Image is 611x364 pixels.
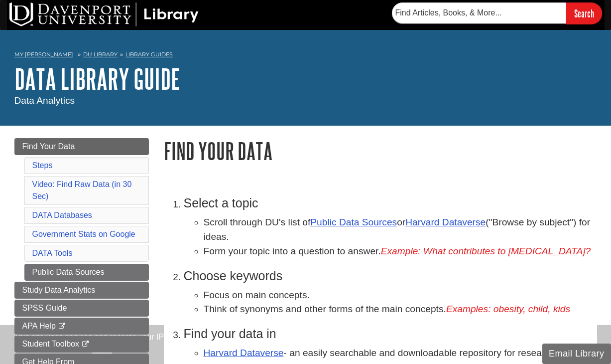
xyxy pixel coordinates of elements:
a: Harvard Dataverse [405,217,486,227]
li: Scroll through DU's list of or ("Browse by subject") for ideas. [204,215,597,244]
a: Harvard Dataverse [204,348,284,358]
em: Example: What contributes to [MEDICAL_DATA]? [381,246,591,256]
input: Search [566,2,602,24]
button: Email Library [542,344,611,364]
h3: Select a topic [184,196,597,210]
h3: Choose keywords [184,269,597,283]
a: Find Your Data [14,138,149,155]
a: DATA Databases [32,211,92,219]
a: DATA Library Guide [14,63,180,94]
span: Study Data Analytics [22,286,96,294]
a: APA Help [14,318,149,335]
i: This link opens in a new window [58,323,66,330]
h1: Find Your Data [164,138,597,164]
img: DU Library [9,2,199,26]
a: Public Data Sources [24,264,149,281]
a: Public Data Sources [310,217,397,227]
a: DU Library [83,51,118,58]
input: Find Articles, Books, & More... [392,2,566,23]
a: Student Toolbox [14,336,149,353]
span: Data Analytics [14,95,75,106]
a: Government Stats on Google [32,230,135,238]
span: APA Help [22,322,56,330]
li: Form your topic into a question to answer. [204,244,597,259]
li: Focus on main concepts. [204,288,597,303]
a: DATA Tools [32,249,73,257]
span: Student Toolbox [22,340,79,348]
a: SPSS Guide [14,300,149,317]
span: Find Your Data [22,142,75,151]
a: My [PERSON_NAME] [14,50,73,59]
a: Study Data Analytics [14,282,149,299]
i: This link opens in a new window [81,341,90,348]
span: SPSS Guide [22,304,67,312]
form: Searches DU Library's articles, books, and more [392,2,602,24]
nav: breadcrumb [14,48,597,64]
a: Library Guides [125,51,173,58]
h3: Find your data in [184,327,597,341]
a: Steps [32,161,53,170]
a: Video: Find Raw Data (in 30 Sec) [32,180,132,200]
li: Think of synonyms and other forms of the main concepts. [204,302,597,317]
em: Examples: obesity, child, kids [446,304,570,314]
